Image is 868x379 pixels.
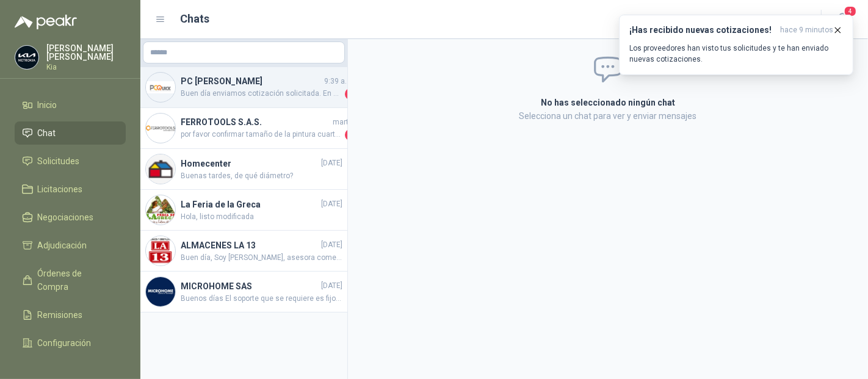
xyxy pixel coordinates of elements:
[38,154,80,168] span: Solicitudes
[831,9,853,31] button: 4
[181,252,342,264] span: Buen día, Soy [PERSON_NAME], asesora comercial [PERSON_NAME] y Cristalería La 13. Le comparto un ...
[629,43,843,65] p: Los proveedores han visto tus solicitudes y te han enviado nuevas cotizaciones.
[181,170,342,182] span: Buenas tardes, de qué diámetro?
[15,234,126,257] a: Adjudicación
[140,67,347,108] a: Company LogoPC [PERSON_NAME]9:39 a. m.Buen día enviamos cotización solicitada. En caso de requeri...
[38,239,87,252] span: Adjudicación
[46,63,126,71] p: Kia
[140,272,347,312] a: Company LogoMICROHOME SAS[DATE]Buenos días El soporte que se requiere es fijo .. gracias
[15,46,38,69] img: Company Logo
[15,150,126,173] a: Solicitudes
[181,157,319,170] h4: Homecenter
[38,98,57,112] span: Inicio
[15,15,77,29] img: Logo peakr
[181,280,319,293] h4: MICROHOME SAS
[15,303,126,327] a: Remisiones
[146,73,175,102] img: Company Logo
[395,96,821,109] h2: No has seleccionado ningún chat
[15,93,126,117] a: Inicio
[321,198,342,210] span: [DATE]
[146,236,175,265] img: Company Logo
[15,262,126,298] a: Órdenes de Compra
[181,115,330,129] h4: FERROTOOLS S.A.S.
[15,121,126,145] a: Chat
[181,211,342,223] span: Hola, listo modificada
[38,336,92,350] span: Configuración
[181,88,342,100] span: Buen día enviamos cotización solicitada. En caso de requerir inyector [PERSON_NAME] favor hacérno...
[140,108,347,149] a: Company LogoFERROTOOLS S.A.S.martespor favor confirmar tamaño de la pintura cuartos o galon2
[181,198,319,211] h4: La Feria de la Greca
[780,25,833,35] span: hace 9 minutos
[181,293,342,305] span: Buenos días El soporte que se requiere es fijo .. gracias
[345,129,357,141] span: 2
[140,149,347,190] a: Company LogoHomecenter[DATE]Buenas tardes, de qué diámetro?
[140,231,347,272] a: Company LogoALMACENES LA 13[DATE]Buen día, Soy [PERSON_NAME], asesora comercial [PERSON_NAME] y C...
[324,76,357,87] span: 9:39 a. m.
[333,117,357,128] span: martes
[629,25,775,35] h3: ¡Has recibido nuevas cotizaciones!
[38,308,83,322] span: Remisiones
[38,126,56,140] span: Chat
[38,211,94,224] span: Negociaciones
[38,267,114,294] span: Órdenes de Compra
[321,157,342,169] span: [DATE]
[844,5,857,17] span: 4
[345,88,357,100] span: 1
[140,190,347,231] a: Company LogoLa Feria de la Greca[DATE]Hola, listo modificada
[15,331,126,355] a: Configuración
[181,129,342,141] span: por favor confirmar tamaño de la pintura cuartos o galon
[181,10,210,27] h1: Chats
[46,44,126,61] p: [PERSON_NAME] [PERSON_NAME]
[146,154,175,184] img: Company Logo
[181,239,319,252] h4: ALMACENES LA 13
[395,109,821,123] p: Selecciona un chat para ver y enviar mensajes
[146,277,175,306] img: Company Logo
[321,280,342,292] span: [DATE]
[321,239,342,251] span: [DATE]
[15,206,126,229] a: Negociaciones
[146,114,175,143] img: Company Logo
[15,178,126,201] a: Licitaciones
[181,74,322,88] h4: PC [PERSON_NAME]
[619,15,853,75] button: ¡Has recibido nuevas cotizaciones!hace 9 minutos Los proveedores han visto tus solicitudes y te h...
[38,182,83,196] span: Licitaciones
[146,195,175,225] img: Company Logo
